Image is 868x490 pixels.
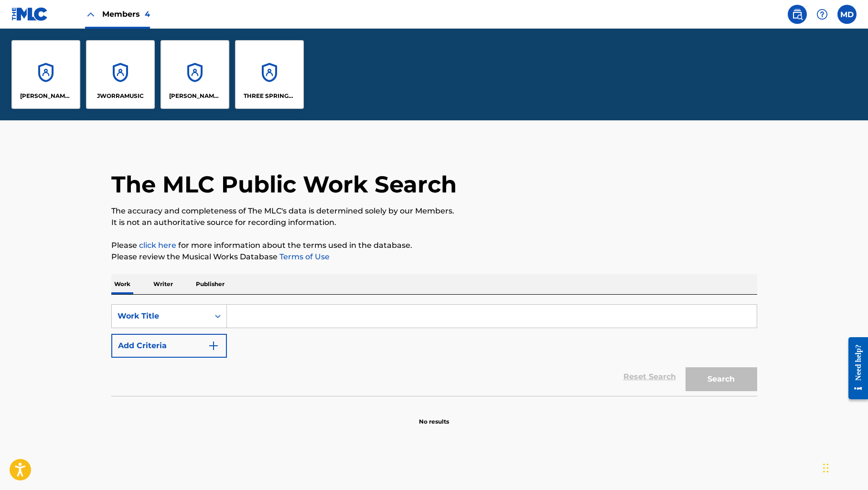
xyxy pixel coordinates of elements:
img: search [792,9,803,20]
p: SETH AND WENDY PUBLISHING [169,92,221,100]
p: It is not an authoritative source for recording information. [111,217,757,228]
div: Help [813,5,832,24]
p: JWORRAMUSIC [97,92,144,100]
a: click here [139,241,176,250]
a: Accounts[PERSON_NAME] AND [PERSON_NAME] PUBLISHING [161,40,229,109]
a: AccountsTHREE SPRINGS ROAD PUBLISHING [235,40,304,109]
p: Publisher [193,274,227,294]
a: Accounts[PERSON_NAME] [PERSON_NAME] [11,40,80,109]
span: Members [102,9,150,20]
p: Writer [150,274,176,294]
a: Public Search [788,5,807,24]
form: Search Form [111,304,757,396]
p: No results [419,406,449,426]
img: MLC Logo [11,7,48,21]
img: 9d2ae6d4665cec9f34b9.svg [208,340,219,352]
iframe: Chat Widget [820,444,868,490]
p: Please for more information about the terms used in the database. [111,240,757,251]
div: Work Title [118,310,204,322]
p: CARLY PAIGE WALDRIP [20,92,72,100]
div: User Menu [837,5,857,24]
p: Please review the Musical Works Database [111,251,757,263]
p: Work [111,274,133,294]
span: 4 [145,10,150,19]
button: Add Criteria [111,334,227,358]
iframe: Resource Center [841,329,868,407]
img: Close [85,9,96,20]
p: THREE SPRINGS ROAD PUBLISHING [244,92,296,100]
p: The accuracy and completeness of The MLC's data is determined solely by our Members. [111,205,757,217]
a: AccountsJWORRAMUSIC [86,40,155,109]
div: Drag [823,454,829,482]
h1: The MLC Public Work Search [111,170,457,199]
a: Terms of Use [278,252,330,261]
img: help [816,9,828,20]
